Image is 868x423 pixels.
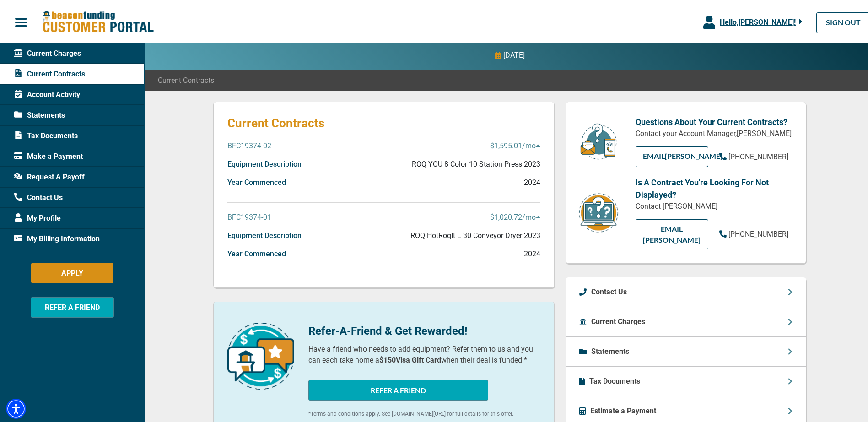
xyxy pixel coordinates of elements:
[578,121,619,159] img: customer-service.png
[308,342,540,364] p: Have a friend who needs to add equipment? Refer them to us and you can each take home a when thei...
[720,16,796,25] span: Hello, [PERSON_NAME] !
[490,210,540,221] p: $1,020.72 /mo
[308,378,488,399] button: REFER A FRIEND
[490,139,540,150] p: $1,595.01 /mo
[591,315,645,325] p: Current Charges
[227,157,302,168] p: Equipment Description
[578,190,619,232] img: contract-icon.png
[728,228,788,237] span: [PHONE_NUMBER]
[158,73,214,84] span: Current Contracts
[410,228,540,239] p: ROQ HotRoqIt L 30 Conveyor Dryer 2023
[591,344,629,355] p: Statements
[227,175,286,186] p: Year Commenced
[14,190,63,201] span: Contact Us
[728,151,788,159] span: [PHONE_NUMBER]
[636,114,792,126] p: Questions About Your Current Contracts?
[379,354,441,363] b: $150 Visa Gift Card
[412,157,540,168] p: ROQ YOU 8 Color 10 Station Press 2023
[14,232,100,243] span: My Billing Information
[14,46,81,57] span: Current Charges
[14,170,85,181] span: Request A Payoff
[31,261,113,282] button: APPLY
[227,228,302,239] p: Equipment Description
[590,404,656,415] p: Estimate a Payment
[14,67,85,78] span: Current Contracts
[308,321,540,337] p: Refer-A-Friend & Get Rewarded!
[14,87,80,98] span: Account Activity
[227,139,271,150] p: BFC19374-02
[524,247,540,258] p: 2024
[14,149,83,160] span: Make a Payment
[719,150,788,161] a: [PHONE_NUMBER]
[636,126,792,137] p: Contact your Account Manager, [PERSON_NAME]
[589,374,640,385] p: Tax Documents
[14,108,65,119] span: Statements
[14,211,61,222] span: My Profile
[308,408,540,416] p: *Terms and conditions apply. See [DOMAIN_NAME][URL] for full details for this offer.
[227,210,271,221] p: BFC19374-01
[31,295,114,316] button: REFER A FRIEND
[524,175,540,186] p: 2024
[719,227,788,238] a: [PHONE_NUMBER]
[227,321,294,388] img: refer-a-friend-icon.png
[636,174,792,199] p: Is A Contract You're Looking For Not Displayed?
[591,285,627,296] p: Contact Us
[227,114,540,129] p: Current Contracts
[42,9,154,32] img: Beacon Funding Customer Portal Logo
[636,217,708,248] a: EMAIL [PERSON_NAME]
[6,397,26,417] div: Accessibility Menu
[503,48,525,59] p: [DATE]
[636,199,792,210] p: Contact [PERSON_NAME]
[227,247,286,258] p: Year Commenced
[14,129,78,140] span: Tax Documents
[636,145,708,165] a: EMAIL[PERSON_NAME]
